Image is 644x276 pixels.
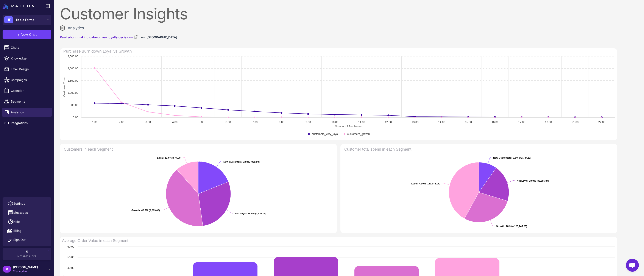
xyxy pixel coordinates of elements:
text: 18.00 [545,120,552,124]
span: Integrations [11,121,49,125]
a: Calendar [2,86,52,95]
text: 21.00 [572,120,579,124]
text: 22.00 [598,120,605,124]
span: Calendar [11,88,49,93]
text: Customers in each Segment [64,147,113,151]
span: Help [13,219,20,224]
text: 14.00 [438,120,445,124]
a: Integrations [2,119,52,128]
a: Knowledge [2,54,52,63]
span: Email Design [11,67,49,72]
text: 9.00 [306,120,311,124]
text: : 28.3% (123,145.25) [496,225,527,228]
span: Messages [13,210,28,215]
text: 2,500.00 [67,55,78,58]
button: Sign Out [4,235,50,244]
tspan: Loyal [411,182,418,185]
span: Sign Out [13,237,26,242]
span: Knowledge [11,56,49,61]
text: 8.00 [279,120,284,124]
text: 12.00 [385,120,392,124]
text: customers_very_loyal [312,132,338,136]
text: 0.00 [73,116,78,119]
a: Segments [2,97,52,106]
text: : 19.9% (86,585.84) [517,179,549,182]
tspan: New Customers [223,161,242,163]
text: customers_growth [347,132,370,136]
a: Read about making data-driven loyalty decisions [60,35,138,40]
span: Trial Active [13,270,38,273]
a: Chats [2,43,52,52]
text: 2,000.00 [67,67,78,70]
img: Raleon Logo [3,3,34,9]
span: Campaigns [11,78,49,82]
button: +New Chat [3,30,51,39]
text: : 18.9% (939.00) [223,161,260,163]
text: 1,000.00 [67,91,78,94]
span: + [17,32,20,37]
span: [PERSON_NAME] [13,265,38,270]
text: 2.00 [119,120,124,124]
span: Billing [13,228,22,233]
a: Campaigns [2,75,52,84]
a: Raleon Logo [3,3,36,9]
text: : 11.6% (574.00) [157,156,181,159]
text: 6.00 [226,120,231,124]
div: Customer Insights [60,6,617,22]
text: 10.00 [332,120,338,124]
text: 7.00 [252,120,258,124]
text: Customer Count [63,76,66,97]
div: Purchase Burn down Loyal vs Growth [63,48,132,54]
span: in our [GEOGRAPHIC_DATA]. [138,35,178,39]
text: Average Order Value in each Segment [62,239,128,243]
text: 1,500.00 [67,79,78,82]
text: 15.00 [465,120,472,124]
text: 16.00 [492,120,499,124]
text: 40.00 [67,266,74,270]
span: Settings [13,201,25,206]
text: 500.00 [70,103,78,107]
svg: Customers in each Segment [62,145,335,232]
div: R [3,266,11,273]
span: Messages Left [17,255,36,258]
text: Customer total spend in each Segment [344,147,411,151]
a: Analytics [2,108,52,117]
span: 5 [26,250,28,254]
tspan: Growth [496,225,504,228]
text: Number of Purchases [335,125,362,128]
span: Segments [11,99,49,104]
text: : 28.9% (1,433.00) [235,212,266,215]
tspan: Loyal [157,156,163,159]
a: Email Design [2,65,52,74]
text: 13.00 [412,120,418,124]
text: : 40.7% (2,019.00) [131,209,160,212]
text: 17.00 [518,120,525,124]
span: New Chat [21,32,37,37]
text: 4.00 [172,120,178,124]
tspan: Growth [131,209,140,212]
text: 11.00 [358,120,365,124]
text: 3.00 [145,120,151,124]
span: Chats [11,45,49,50]
text: : 9.8% (42,744.12) [493,156,531,159]
text: 5.00 [199,120,204,124]
text: 1.00 [92,120,97,124]
tspan: Not Loyal [517,179,528,182]
span: Hippie Farms [15,17,34,22]
div: Open chat [626,259,639,272]
text: 60.00 [67,245,74,248]
button: HFHippie Farms [3,15,51,25]
tspan: New Customers [493,156,511,159]
text: : 42.0% (183,073.06) [411,182,440,185]
button: Messages [4,208,50,217]
a: Help [4,217,50,226]
svg: Customer total spend in each Segment [342,145,616,232]
span: Analytics [11,110,49,115]
div: HF [4,16,13,23]
tspan: Not Loyal [235,212,246,215]
text: 50.00 [67,256,74,259]
span: Analytics [68,25,84,31]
